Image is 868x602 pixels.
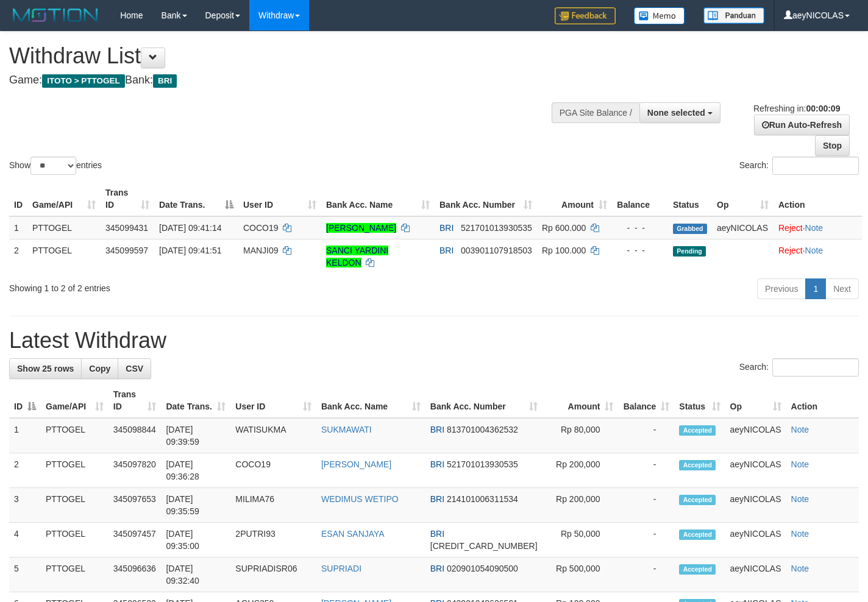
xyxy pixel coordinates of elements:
[154,182,238,216] th: Date Trans.: activate to sort column descending
[118,358,151,379] a: CSV
[9,216,27,239] td: 1
[537,182,612,216] th: Amount: activate to sort column ascending
[430,459,444,469] span: BRI
[321,529,385,539] a: ESAN SANJAYA
[9,74,566,87] h4: Game: Bank:
[161,453,230,488] td: [DATE] 09:36:28
[108,418,162,453] td: 345098844
[542,453,619,488] td: Rp 200,000
[555,7,616,24] img: Feedback.jpg
[230,453,316,488] td: COCO19
[9,6,102,24] img: MOTION_logo.png
[461,246,532,255] span: Copy 003901107918503 to clipboard
[552,102,639,123] div: PGA Site Balance /
[542,418,619,453] td: Rp 80,000
[243,223,279,233] span: COCO19
[791,494,809,504] a: Note
[321,459,391,469] a: [PERSON_NAME]
[825,278,859,299] a: Next
[430,541,538,551] span: Copy 367601009433535 to clipboard
[679,425,716,436] span: Accepted
[321,182,435,216] th: Bank Acc. Name: activate to sort column ascending
[81,358,118,379] a: Copy
[161,383,230,418] th: Date Trans.: activate to sort column ascending
[774,216,862,239] td: ·
[739,157,859,175] label: Search:
[618,383,674,418] th: Balance: activate to sort column ascending
[42,74,125,88] span: ITOTO > PTTOGEL
[9,277,352,294] div: Showing 1 to 2 of 2 entries
[712,182,774,216] th: Op: activate to sort column ascending
[89,364,110,374] span: Copy
[542,558,619,592] td: Rp 500,000
[41,523,108,558] td: PTTOGEL
[425,383,542,418] th: Bank Acc. Number: activate to sort column ascending
[447,494,518,504] span: Copy 214101006311534 to clipboard
[41,488,108,523] td: PTTOGEL
[806,104,840,113] strong: 00:00:09
[9,328,859,353] h1: Latest Withdraw
[105,223,148,233] span: 345099431
[618,418,674,453] td: -
[41,453,108,488] td: PTTOGEL
[774,182,862,216] th: Action
[430,425,444,434] span: BRI
[725,488,786,523] td: aeyNICOLAS
[618,453,674,488] td: -
[161,488,230,523] td: [DATE] 09:35:59
[126,364,143,374] span: CSV
[153,74,177,88] span: BRI
[230,488,316,523] td: MILIMA76
[461,223,532,233] span: Copy 521701013930535 to clipboard
[108,558,162,592] td: 345096636
[639,102,720,123] button: None selected
[108,383,162,418] th: Trans ID: activate to sort column ascending
[805,223,824,233] a: Note
[791,529,809,539] a: Note
[321,564,361,573] a: SUPRIADI
[9,488,41,523] td: 3
[430,494,444,504] span: BRI
[791,459,809,469] a: Note
[778,223,803,233] a: Reject
[679,529,716,540] span: Accepted
[161,558,230,592] td: [DATE] 09:32:40
[27,216,101,239] td: PTTOGEL
[9,182,27,216] th: ID
[316,383,425,418] th: Bank Acc. Name: activate to sort column ascending
[725,383,786,418] th: Op: activate to sort column ascending
[9,239,27,274] td: 2
[725,453,786,488] td: aeyNICOLAS
[435,182,537,216] th: Bank Acc. Number: activate to sort column ascending
[9,523,41,558] td: 4
[41,418,108,453] td: PTTOGEL
[230,523,316,558] td: 2PUTRI93
[668,182,712,216] th: Status
[772,157,859,175] input: Search:
[326,223,396,233] a: [PERSON_NAME]
[774,239,862,274] td: ·
[17,364,74,374] span: Show 25 rows
[617,244,663,257] div: - - -
[786,383,859,418] th: Action
[712,216,774,239] td: aeyNICOLAS
[105,246,148,255] span: 345099597
[542,223,586,233] span: Rp 600.000
[9,44,566,68] h1: Withdraw List
[725,523,786,558] td: aeyNICOLAS
[41,383,108,418] th: Game/API: activate to sort column ascending
[618,488,674,523] td: -
[679,460,716,470] span: Accepted
[791,425,809,434] a: Note
[673,224,707,234] span: Grabbed
[326,246,388,267] a: SANCI YARDINI KELDON
[447,564,518,573] span: Copy 020901054090500 to clipboard
[805,278,826,299] a: 1
[9,453,41,488] td: 2
[159,246,221,255] span: [DATE] 09:41:51
[778,246,803,255] a: Reject
[805,246,824,255] a: Note
[542,488,619,523] td: Rp 200,000
[108,488,162,523] td: 345097653
[159,223,221,233] span: [DATE] 09:41:14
